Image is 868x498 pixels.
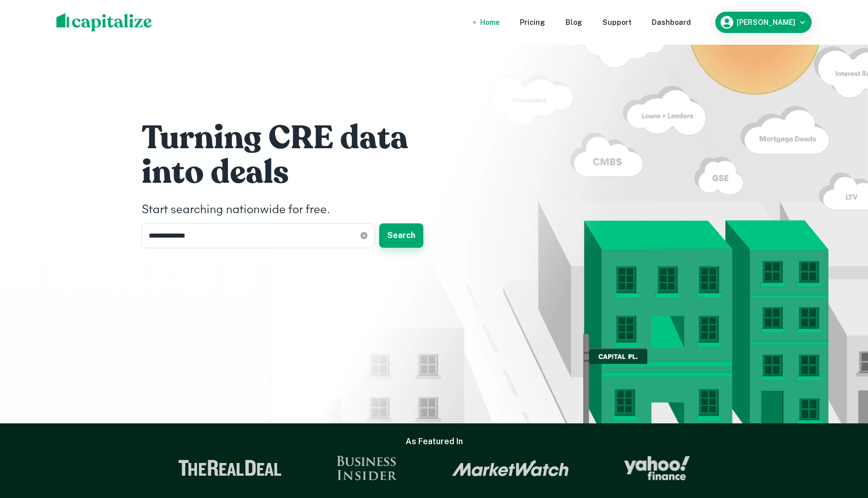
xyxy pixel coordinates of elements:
[737,19,795,26] h6: [PERSON_NAME]
[337,456,397,480] img: Business Insider
[624,456,690,480] img: Yahoo Finance
[520,17,545,28] a: Pricing
[603,17,631,28] a: Support
[565,17,582,28] a: Blog
[452,459,569,477] img: Market Watch
[652,17,691,28] a: Dashboard
[715,12,812,33] button: [PERSON_NAME]
[56,13,152,31] img: capitalize-logo.png
[817,417,868,466] iframe: Chat Widget
[142,118,446,158] h1: Turning CRE data
[142,152,446,193] h1: into deals
[178,460,282,476] img: The Real Deal
[406,436,463,448] h6: As Featured In
[480,17,499,28] a: Home
[142,201,446,219] h4: Start searching nationwide for free.
[379,223,423,248] button: Search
